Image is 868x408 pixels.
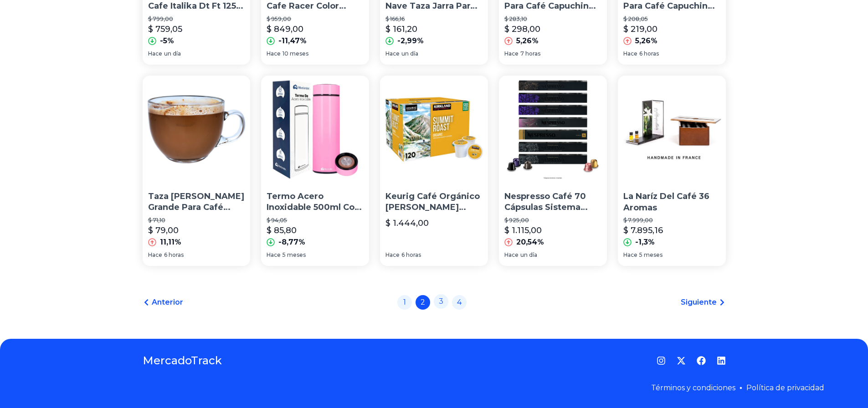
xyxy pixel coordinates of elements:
a: Termo Acero Inoxidable 500ml Con Infusor Colador De Té CafeTermo Acero Inoxidable 500ml Con Infus... [261,76,369,266]
p: 20,54% [516,237,544,248]
span: un día [164,50,181,57]
span: 6 horas [164,251,184,259]
p: Keurig Café Orgánico [PERSON_NAME] Summit Roast K-cup 120 Pods [385,191,483,214]
p: $ 94,05 [267,217,364,224]
p: $ 298,00 [504,23,540,36]
p: La Naríz Del Café 36 Aromas [623,191,720,214]
p: -11,47% [278,36,307,46]
a: Anterior [143,297,183,308]
span: Anterior [152,297,183,308]
a: Twitter [677,356,686,365]
span: Hace [148,251,162,259]
p: $ 7.999,00 [623,217,720,224]
p: -1,3% [635,237,655,248]
span: Hace [623,50,637,57]
p: $ 283,10 [504,15,601,23]
p: Taza [PERSON_NAME] Grande Para Café Capuchino Dolce 380 Ml [148,191,245,214]
p: $ 849,00 [267,23,303,36]
p: -5% [160,36,174,46]
p: $ 166,16 [385,15,483,23]
a: Taza De Vidrio Grande Para Café Capuchino Dolce 380 MlTaza [PERSON_NAME] Grande Para Café Capuchi... [143,76,251,266]
a: LinkedIn [717,356,726,365]
span: 7 horas [520,50,540,57]
span: un día [520,251,537,259]
img: Keurig Café Orgánico Kirkland Summit Roast K-cup 120 Pods [380,76,488,184]
p: $ 71,10 [148,217,245,224]
p: $ 7.895,16 [623,224,663,237]
span: Hace [385,50,400,57]
a: La Naríz Del Café 36 AromasLa Naríz Del Café 36 Aromas$ 7.999,00$ 7.895,16-1,3%Hace5 meses [618,76,726,266]
p: $ 1.115,00 [504,224,542,237]
img: Termo Acero Inoxidable 500ml Con Infusor Colador De Té Cafe [261,76,369,184]
p: 5,26% [635,36,657,46]
a: 1 [397,295,412,310]
a: Nespresso Café 70 Cápsulas Sistema Orginal Intensidad 4 A 10Nespresso Café 70 Cápsulas Sistema Or... [499,76,607,266]
span: 10 meses [282,50,308,57]
span: Hace [385,251,400,259]
a: Instagram [657,356,666,365]
img: Taza De Vidrio Grande Para Café Capuchino Dolce 380 Ml [143,76,251,184]
p: $ 161,20 [385,23,417,36]
span: Hace [267,50,281,57]
span: Hace [504,251,519,259]
p: Nespresso Café 70 Cápsulas Sistema Orginal Intensidad 4 A 10 [504,191,601,214]
p: -8,77% [278,237,305,248]
a: Facebook [697,356,706,365]
p: $ 925,00 [504,217,601,224]
img: Nespresso Café 70 Cápsulas Sistema Orginal Intensidad 4 A 10 [499,76,607,184]
span: 6 horas [401,251,421,259]
a: 4 [452,295,467,310]
span: 6 horas [639,50,659,57]
a: 3 [434,294,448,309]
p: 11,11% [160,237,181,248]
p: $ 1.444,00 [385,217,429,229]
p: $ 85,80 [267,224,297,237]
span: Hace [267,251,281,259]
span: un día [401,50,418,57]
p: $ 219,00 [623,23,657,36]
p: $ 959,00 [267,15,364,23]
p: $ 208,05 [623,15,720,23]
span: 5 meses [282,251,306,259]
a: Términos y condiciones [651,383,735,392]
p: $ 79,00 [148,224,179,237]
a: Keurig Café Orgánico Kirkland Summit Roast K-cup 120 PodsKeurig Café Orgánico [PERSON_NAME] Summi... [380,76,488,266]
p: $ 759,05 [148,23,182,36]
span: Hace [148,50,162,57]
a: MercadoTrack [143,353,222,368]
p: Termo Acero Inoxidable 500ml Con Infusor Colador De Té Cafe [267,191,364,214]
span: Siguiente [681,297,717,308]
p: 5,26% [516,36,539,46]
a: Siguiente [681,297,726,308]
span: Hace [504,50,519,57]
p: -2,99% [397,36,424,46]
img: La Naríz Del Café 36 Aromas [618,76,726,184]
span: Hace [623,251,637,259]
p: $ 799,00 [148,15,245,23]
a: Política de privacidad [746,383,824,392]
span: 5 meses [639,251,663,259]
